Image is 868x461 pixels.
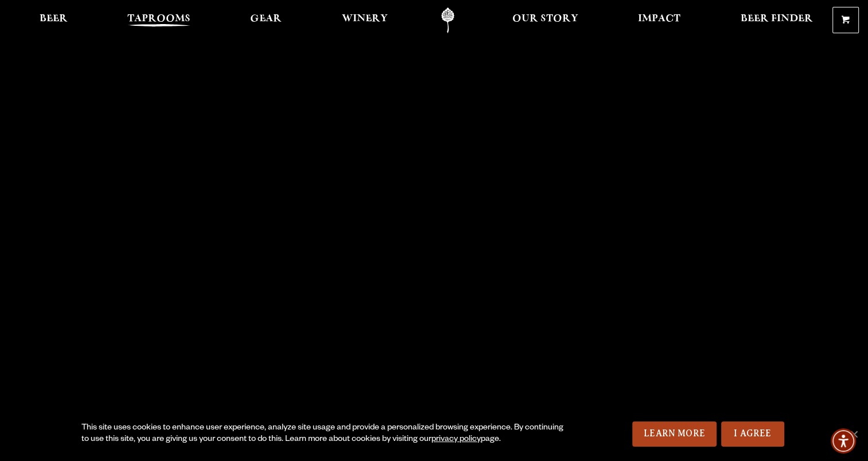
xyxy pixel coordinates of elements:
span: Gear [250,14,282,24]
span: Beer [40,14,68,24]
span: Our Story [512,14,578,24]
a: Learn More [632,421,717,447]
a: Winery [334,7,395,33]
a: Gear [243,7,289,33]
a: I Agree [721,421,784,447]
a: Taprooms [120,7,198,33]
div: This site uses cookies to enhance user experience, analyze site usage and provide a personalized ... [81,423,568,446]
a: privacy policy [431,435,481,444]
span: Impact [638,14,680,24]
span: Winery [342,14,388,24]
a: Impact [630,7,688,33]
span: Taprooms [127,14,190,24]
div: Accessibility Menu [831,428,856,454]
a: Our Story [505,7,586,33]
a: Beer Finder [733,7,820,33]
a: Beer [32,7,75,33]
a: Odell Home [426,7,469,33]
span: Beer Finder [740,14,812,24]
